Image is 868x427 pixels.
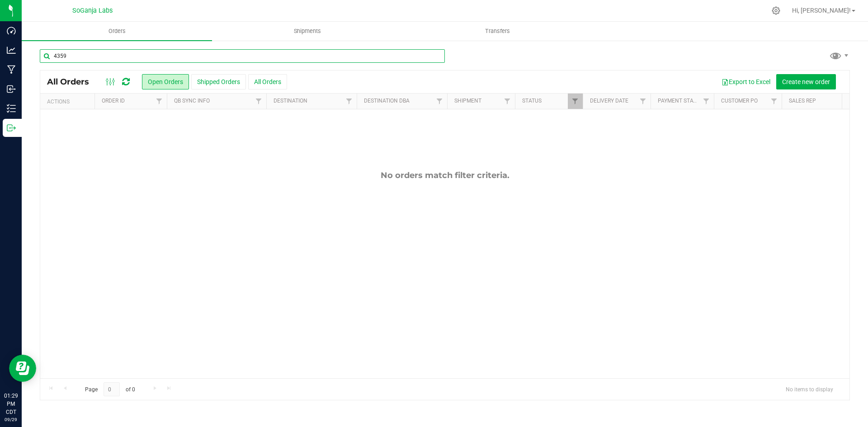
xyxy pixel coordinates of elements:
input: Search Order ID, Destination, Customer PO... [40,49,445,63]
a: Filter [500,94,515,109]
span: Shipments [282,27,333,35]
inline-svg: Outbound [7,123,16,132]
p: 01:29 PM CDT [4,392,18,416]
a: Filter [342,94,357,109]
a: Filter [251,94,266,109]
span: Hi, [PERSON_NAME]! [792,7,851,14]
a: Shipment [454,98,481,104]
button: All Orders [248,74,287,89]
a: Order ID [102,98,125,104]
a: Filter [432,94,447,109]
a: QB Sync Info [174,98,210,104]
inline-svg: Dashboard [7,26,16,35]
inline-svg: Analytics [7,46,16,55]
a: Orders [22,22,212,41]
span: Transfers [473,27,522,35]
span: SoGanja Labs [72,7,113,14]
div: Manage settings [770,6,782,15]
span: Page of 0 [77,382,142,396]
a: Destination [274,98,307,104]
a: Sales Rep [789,98,816,104]
span: Orders [96,27,138,35]
a: Filter [636,94,651,109]
a: Status [522,98,542,104]
button: Open Orders [142,74,189,89]
button: Export to Excel [716,74,776,89]
a: Customer PO [721,98,758,104]
span: All Orders [47,77,98,87]
a: Filter [699,94,714,109]
button: Create new order [776,74,836,89]
a: Filter [568,94,583,109]
a: Destination DBA [364,98,410,104]
a: Payment Status [658,98,703,104]
inline-svg: Inbound [7,84,16,94]
a: Transfers [402,22,593,41]
span: No items to display [778,382,840,396]
inline-svg: Manufacturing [7,65,16,74]
a: Filter [767,94,782,109]
a: Filter [152,94,167,109]
a: Shipments [212,22,402,41]
iframe: Resource center [9,355,36,382]
span: Create new order [782,78,830,85]
a: Delivery Date [590,98,628,104]
button: Shipped Orders [191,74,246,89]
div: Actions [47,99,91,105]
inline-svg: Inventory [7,104,16,113]
p: 09/29 [4,416,18,423]
div: No orders match filter criteria. [40,170,849,180]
